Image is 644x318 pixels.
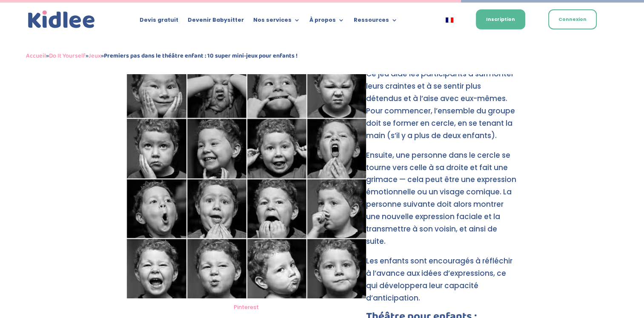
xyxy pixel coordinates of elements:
a: Accueil [26,51,46,61]
a: Pinterest [234,303,259,311]
a: Ressources [354,17,398,26]
span: » » » [26,51,298,61]
strong: Premiers pas dans le théâtre enfant : 10 super mini-jeux pour enfants ! [104,51,298,61]
a: Kidlee Logo [26,9,97,31]
a: Devenir Babysitter [188,17,244,26]
a: Devis gratuit [140,17,178,26]
a: Inscription [476,9,525,29]
a: Jeux [89,51,101,61]
a: Do It Yourself [49,51,86,61]
img: logo_kidlee_bleu [26,9,97,31]
img: Français [446,17,453,23]
img: Théâtre enfants : jeu des expressions, photo d'enfants [126,68,366,298]
a: À propos [309,17,344,26]
a: Nos services [253,17,300,26]
a: Connexion [548,9,597,29]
